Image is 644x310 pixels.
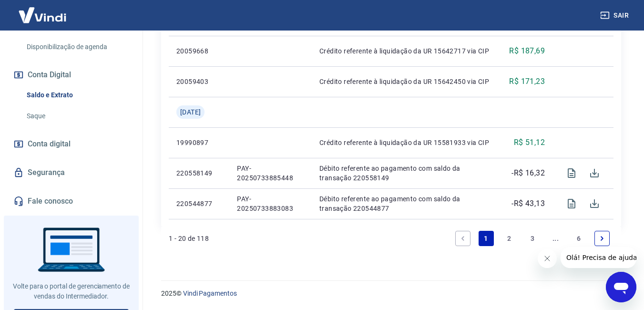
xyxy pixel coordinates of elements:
[11,134,131,155] a: Conta digital
[538,249,557,268] iframe: Fechar mensagem
[176,199,222,208] p: 220544877
[514,137,545,148] p: R$ 51,12
[183,289,237,297] a: Vindi Pagamentos
[571,231,586,246] a: Page 6
[583,162,606,185] span: Download
[548,231,563,246] a: Jump forward
[176,46,222,56] p: 20059668
[6,7,80,14] span: Olá! Precisa de ajuda?
[176,77,222,86] p: 20059403
[319,138,494,147] p: Crédito referente à liquidação da UR 15581933 via CIP
[455,231,470,246] a: Previous page
[501,231,517,246] a: Page 2
[180,107,201,117] span: [DATE]
[28,137,71,151] span: Conta digital
[169,234,209,243] p: 1 - 20 de 118
[23,106,131,126] a: Saque
[561,247,636,268] iframe: Mensagem da empresa
[319,194,494,213] p: Débito referente ao pagamento com saldo da transação 220544877
[511,167,545,179] p: -R$ 16,32
[509,76,545,87] p: R$ 171,23
[479,231,494,246] a: Page 1 is your current page
[23,85,131,105] a: Saldo e Extrato
[319,164,494,183] p: Débito referente ao pagamento com saldo da transação 220558149
[319,46,494,56] p: Crédito referente à liquidação da UR 15642717 via CIP
[509,45,545,57] p: R$ 187,69
[11,64,131,85] button: Conta Digital
[560,192,583,215] span: Visualizar
[598,7,633,24] button: Sair
[11,191,131,212] a: Fale conosco
[237,164,304,183] p: PAY-20250733885448
[176,168,222,178] p: 220558149
[525,231,540,246] a: Page 3
[11,162,131,183] a: Segurança
[606,272,636,302] iframe: Botão para abrir a janela de mensagens
[560,162,583,185] span: Visualizar
[23,37,131,57] a: Disponibilização de agenda
[451,227,613,250] ul: Pagination
[161,289,621,299] p: 2025 ©
[319,77,494,86] p: Crédito referente à liquidação da UR 15642450 via CIP
[594,231,610,246] a: Next page
[583,192,606,215] span: Download
[176,138,222,147] p: 19990897
[237,194,304,213] p: PAY-20250733883083
[511,198,545,209] p: -R$ 43,13
[11,0,73,30] img: Vindi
